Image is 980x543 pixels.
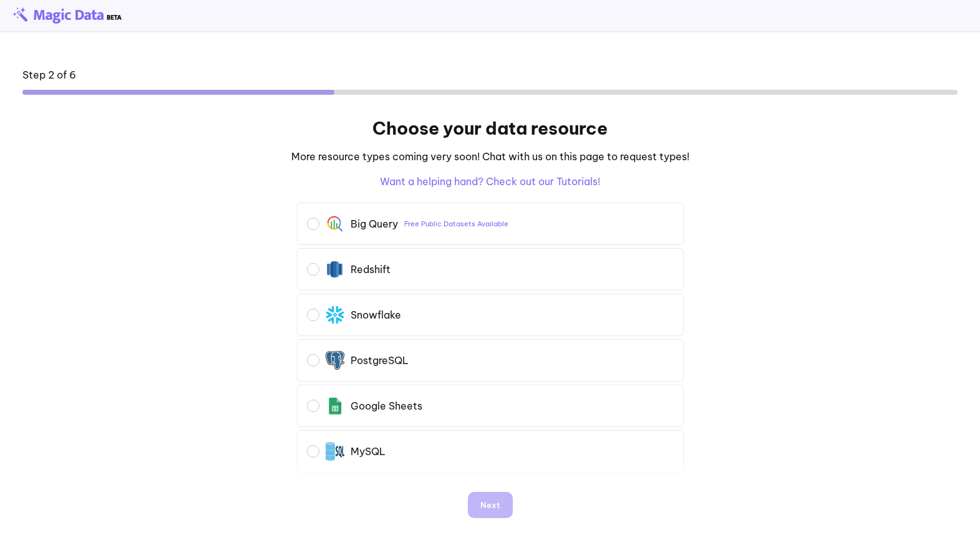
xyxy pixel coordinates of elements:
img: beta-logo.png [12,7,122,23]
div: Big Query [351,218,398,230]
p: More resource types coming very soon! Chat with us on this page to request types! [22,149,958,164]
div: Snowflake [351,309,401,321]
div: Google Sheets [351,400,422,412]
div: Next [480,501,500,509]
div: MySQL [351,445,386,458]
a: Want a helping hand? Check out our Tutorials! [380,175,600,188]
div: Redshift [351,263,391,276]
div: PostgreSQL [351,354,409,367]
button: Next [468,492,513,518]
h1: Choose your data resource [22,117,958,139]
a: Free Public Datasets Available [404,219,508,228]
div: Step 2 of 6 [22,67,76,82]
